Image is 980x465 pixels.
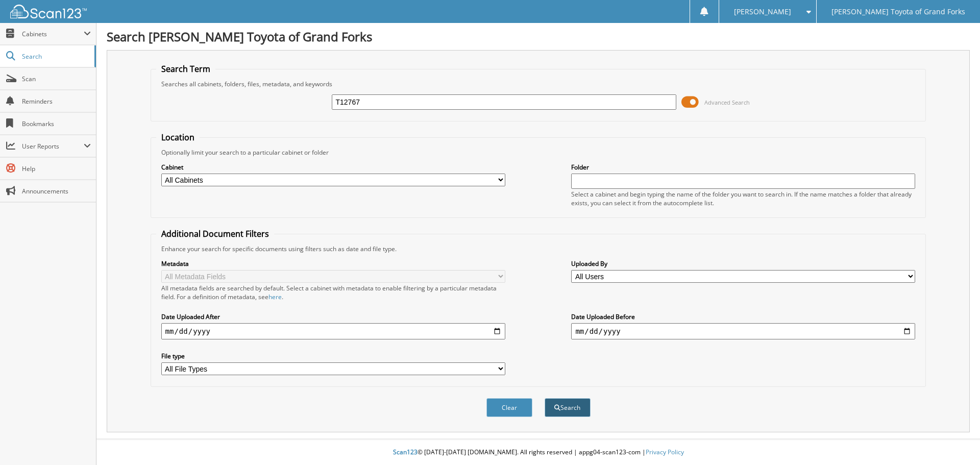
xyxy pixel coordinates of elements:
[22,30,84,38] span: Cabinets
[96,440,980,465] div: © [DATE]-[DATE] [DOMAIN_NAME]. All rights reserved | appg04-scan123-com |
[156,132,200,143] legend: Location
[831,9,965,15] span: [PERSON_NAME] Toyota of Grand Forks
[486,398,532,417] button: Clear
[545,398,591,417] button: Search
[571,163,915,172] label: Folder
[161,312,505,321] label: Date Uploaded After
[22,142,84,151] span: User Reports
[156,244,921,253] div: Enhance your search for specific documents using filters such as date and file type.
[156,63,215,75] legend: Search Term
[161,352,505,360] label: File type
[161,323,505,339] input: start
[734,9,791,15] span: [PERSON_NAME]
[268,292,282,301] a: here
[161,163,505,172] label: Cabinet
[22,52,89,61] span: Search
[22,119,91,128] span: Bookmarks
[646,448,684,456] a: Privacy Policy
[156,228,274,239] legend: Additional Document Filters
[161,259,505,268] label: Metadata
[571,312,915,321] label: Date Uploaded Before
[22,75,91,83] span: Scan
[156,148,921,157] div: Optionally limit your search to a particular cabinet or folder
[571,190,915,207] div: Select a cabinet and begin typing the name of the folder you want to search in. If the name match...
[22,164,91,173] span: Help
[107,28,970,45] h1: Search [PERSON_NAME] Toyota of Grand Forks
[571,323,915,339] input: end
[22,187,91,195] span: Announcements
[393,448,418,456] span: Scan123
[156,80,921,88] div: Searches all cabinets, folders, files, metadata, and keywords
[22,97,91,106] span: Reminders
[10,5,87,18] img: scan123-logo-white.svg
[571,259,915,268] label: Uploaded By
[704,99,750,106] span: Advanced Search
[161,284,505,301] div: All metadata fields are searched by default. Select a cabinet with metadata to enable filtering b...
